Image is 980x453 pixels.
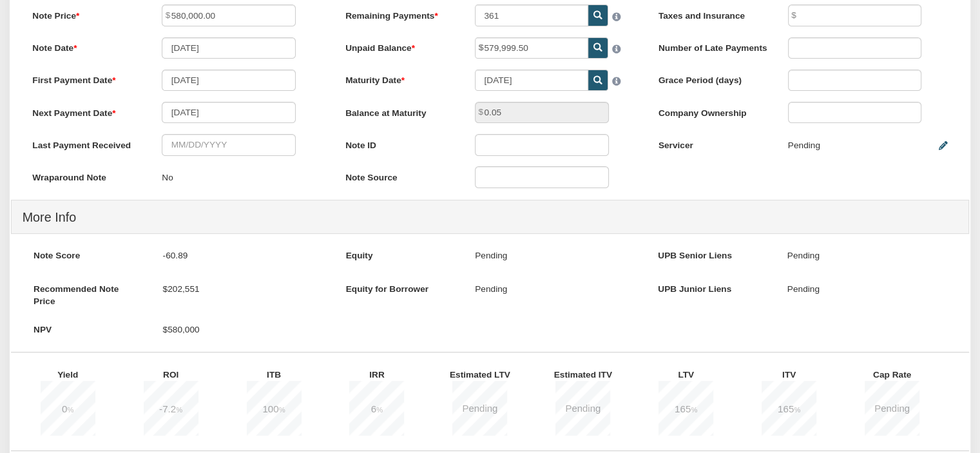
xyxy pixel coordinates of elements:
label: ITB [218,363,340,381]
input: MM/DD/YYYY [162,37,296,59]
label: Note Date [22,37,151,55]
label: Estimated ITV [527,363,649,381]
label: Yield [12,363,135,381]
label: First Payment Date [22,70,151,87]
label: Taxes and Insurance [648,5,777,22]
p: $202,551 [163,278,200,300]
label: NPV [23,319,151,336]
label: Cap Rate [836,363,959,381]
label: Estimated LTV [424,363,546,381]
label: Next Payment Date [22,102,151,119]
label: Unpaid Balance [334,37,464,55]
label: Equity for Borrower [335,278,464,295]
label: Wraparound Note [22,166,151,184]
input: MM/DD/YYYY [162,102,296,123]
p: -60.89 [163,245,188,267]
label: Note Source [334,166,464,184]
h4: More Info [23,204,958,232]
label: Number of Late Payments [648,37,777,55]
p: Pending [475,245,507,267]
label: Company Ownership [648,102,777,119]
label: Equity [335,245,464,262]
label: Last Payment Received [22,134,151,151]
label: Recommended Note Price [23,278,151,308]
label: IRR [321,363,443,381]
input: MM/DD/YYYY [475,70,588,91]
label: Note Price [22,5,151,22]
label: UPB Senior Liens [647,245,776,262]
label: Note Score [23,245,151,262]
label: Maturity Date [334,70,464,87]
label: Remaining Payments [334,5,464,22]
p: Pending [787,278,820,300]
label: ITV [733,363,856,381]
label: Servicer [648,134,777,151]
input: MM/DD/YYYY [162,134,296,155]
label: Grace Period (days) [648,70,777,87]
p: Pending [787,245,820,267]
div: Pending [788,134,820,157]
p: Pending [475,278,507,300]
label: LTV [630,363,753,381]
label: UPB Junior Liens [647,278,776,295]
p: No [162,166,173,189]
label: Balance at Maturity [334,102,464,119]
label: Note ID [334,134,464,151]
p: $580,000 [163,319,200,342]
label: ROI [115,363,238,381]
input: MM/DD/YYYY [162,70,296,91]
